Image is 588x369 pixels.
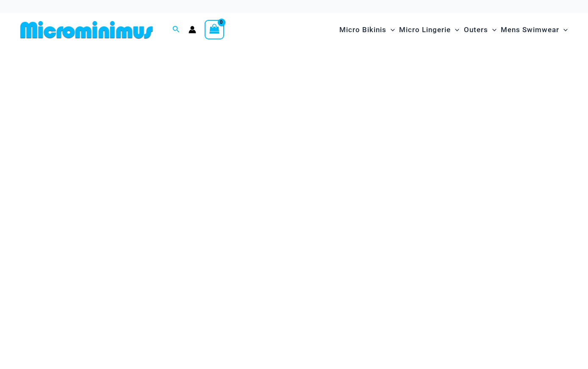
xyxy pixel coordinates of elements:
a: Account icon link [189,26,196,33]
span: Menu Toggle [559,19,568,41]
a: OutersMenu ToggleMenu Toggle [462,17,499,43]
span: Mens Swimwear [501,19,559,41]
span: Outers [464,19,488,41]
a: Search icon link [172,25,180,35]
a: Micro LingerieMenu ToggleMenu Toggle [397,17,461,43]
a: Mens SwimwearMenu ToggleMenu Toggle [499,17,570,43]
img: MM SHOP LOGO FLAT [17,20,156,39]
span: Menu Toggle [451,19,459,41]
a: View Shopping Cart, empty [205,20,224,39]
span: Menu Toggle [386,19,395,41]
nav: Site Navigation [336,16,571,44]
a: Micro BikinisMenu ToggleMenu Toggle [337,17,397,43]
span: Micro Lingerie [399,19,451,41]
span: Micro Bikinis [339,19,386,41]
span: Menu Toggle [488,19,496,41]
